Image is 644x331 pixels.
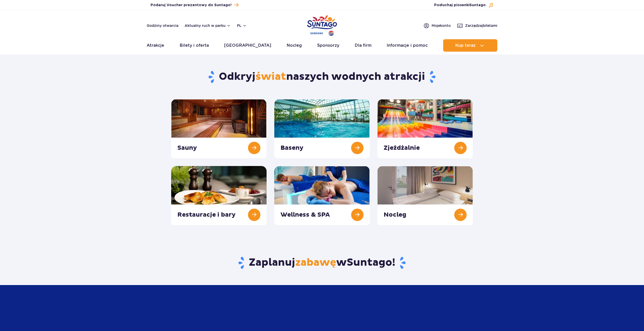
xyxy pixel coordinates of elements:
span: Zarządzaj biletami [465,23,497,28]
a: Nocleg [287,39,302,52]
a: Atrakcje [147,39,164,52]
span: Podaruj Voucher prezentowy do Suntago! [151,3,232,8]
span: świat [255,70,286,83]
span: Moje konto [432,23,451,28]
span: Kup teraz [455,43,476,48]
a: Dla firm [355,39,371,52]
span: zabawę [295,256,336,269]
h1: Odkryj naszych wodnych atrakcji [171,70,473,84]
button: Kup teraz [443,39,497,52]
button: Posłuchaj piosenkiSuntago [434,3,493,8]
span: Suntago [469,3,486,7]
a: Podaruj Voucher prezentowy do Suntago! [151,2,238,9]
a: Informacje i pomoc [387,39,428,52]
a: Park of Poland [307,13,337,37]
a: Godziny otwarcia [147,23,178,28]
button: Aktualny ruch w parku [185,23,231,28]
a: Sponsorzy [317,39,339,52]
button: pl [237,23,247,28]
h3: Zaplanuj w ! [171,256,473,270]
a: Zarządzajbiletami [457,22,497,29]
a: Mojekonto [423,22,451,29]
a: Bilety i oferta [180,39,209,52]
span: Posłuchaj piosenki [434,3,486,8]
a: [GEOGRAPHIC_DATA] [224,39,271,52]
span: Suntago [347,256,392,269]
